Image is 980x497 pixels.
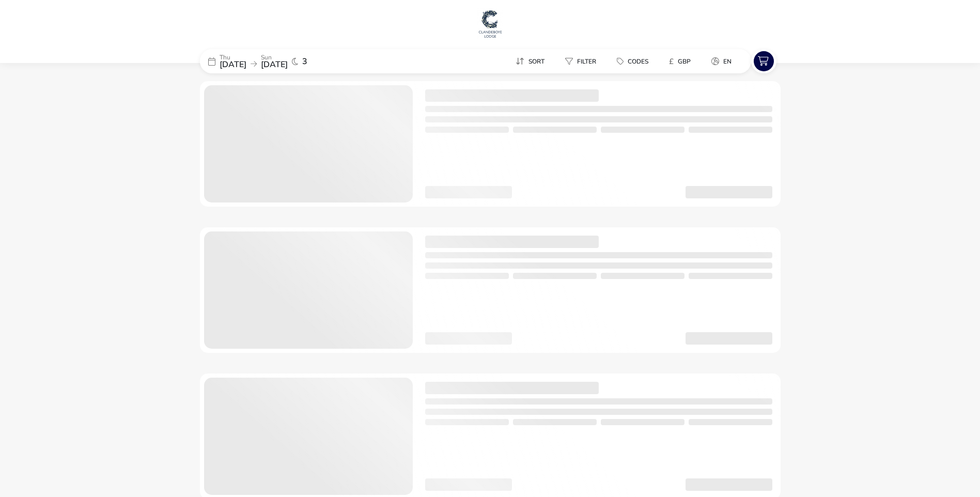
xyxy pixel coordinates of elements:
span: [DATE] [220,59,246,70]
p: Thu [220,54,246,60]
naf-pibe-menu-bar-item: en [703,54,744,69]
span: 3 [302,57,307,66]
span: [DATE] [261,59,288,70]
span: en [723,57,732,66]
button: £GBP [661,54,699,69]
button: Codes [609,54,657,69]
img: Main Website [477,8,503,39]
i: £ [669,56,674,67]
naf-pibe-menu-bar-item: £GBP [661,54,703,69]
button: Filter [557,54,604,69]
p: Sun [261,54,288,60]
span: Filter [577,57,596,66]
span: GBP [678,57,691,66]
span: Codes [628,57,648,66]
naf-pibe-menu-bar-item: Filter [557,54,609,69]
naf-pibe-menu-bar-item: Sort [507,54,557,69]
naf-pibe-menu-bar-item: Codes [609,54,661,69]
span: Sort [528,57,545,66]
div: Thu[DATE]Sun[DATE]3 [200,49,355,73]
button: Sort [507,54,553,69]
button: en [703,54,740,69]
